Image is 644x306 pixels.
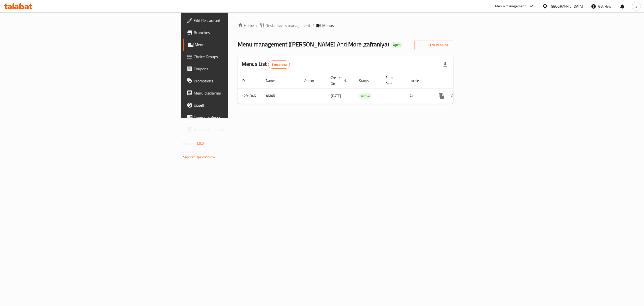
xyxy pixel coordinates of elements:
div: Menu-management [495,3,526,9]
span: Version: [183,140,195,147]
span: Name [266,78,281,84]
a: Choice Groups [183,51,288,63]
span: Get support on: [183,149,206,155]
span: Locale [410,78,425,84]
div: Total records count [268,60,290,69]
button: Change Status [448,90,460,102]
span: Z [635,4,637,9]
div: [GEOGRAPHIC_DATA] [550,4,583,9]
span: Edit Restaurant [194,17,284,23]
span: Add New Menu [418,42,449,48]
span: Menu disclaimer [194,90,284,96]
li: / [312,22,314,28]
span: Promotions [194,78,284,84]
span: Upsell [194,102,284,108]
a: Branches [183,26,288,39]
nav: breadcrumb [238,22,453,28]
span: [DATE] [331,93,341,99]
a: Edit Restaurant [183,14,288,26]
span: ID [242,78,251,84]
table: enhanced table [238,73,488,104]
span: 1.0.0 [196,140,204,147]
button: Add New Menu [414,41,453,50]
span: Menus [195,42,284,48]
td: - [381,88,406,104]
span: Menu management ( [PERSON_NAME] And More ,zafraniya ) [238,39,389,50]
a: Grocery Checklist [183,123,288,135]
span: Active [359,93,372,99]
span: Status [359,78,375,84]
a: Menus [183,39,288,51]
a: Upsell [183,99,288,111]
a: Support.OpsPlatform [183,154,215,160]
span: Coverage Report [194,114,284,120]
span: Choice Groups [194,54,284,60]
a: Promotions [183,75,288,87]
div: Export file [439,58,451,71]
a: Coverage Report [183,111,288,123]
span: Grocery Checklist [194,126,284,132]
span: Created On [331,75,349,87]
th: Actions [431,73,488,88]
button: more [435,90,448,102]
div: Open [391,42,403,48]
a: Menu disclaimer [183,87,288,99]
span: Start Date [385,75,399,87]
span: Open [391,43,403,47]
a: Coupons [183,63,288,75]
span: Branches [194,29,284,36]
span: Coupons [194,66,284,72]
span: Vendor [304,78,321,84]
h2: Menus List [242,60,290,69]
span: 1 record(s) [268,62,290,67]
span: Menus [322,22,334,28]
td: All [406,88,431,104]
